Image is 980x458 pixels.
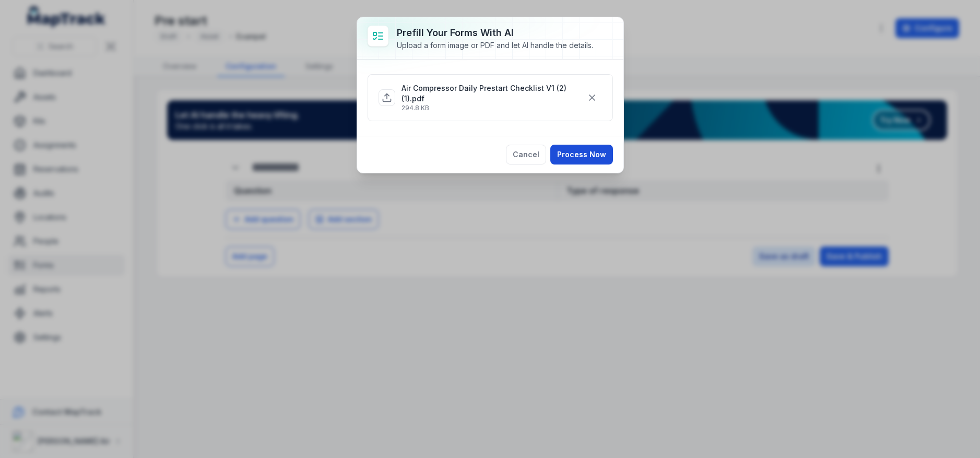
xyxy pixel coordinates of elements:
[402,83,582,104] p: Air Compressor Daily Prestart Checklist V1 (2) (1).pdf
[397,40,593,51] div: Upload a form image or PDF and let AI handle the details.
[506,145,546,165] button: Cancel
[402,104,582,112] p: 294.8 KB
[550,145,613,165] button: Process Now
[397,26,593,40] h3: Prefill Your Forms with AI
